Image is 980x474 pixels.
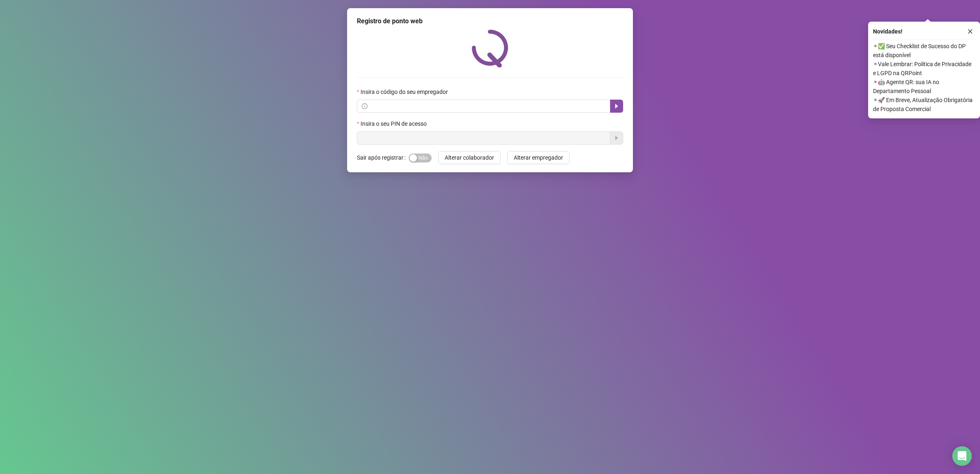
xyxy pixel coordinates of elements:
span: ⚬ ✅ Seu Checklist de Sucesso do DP está disponível [873,42,975,60]
label: Sair após registrar [357,151,409,164]
div: Open Intercom Messenger [952,446,972,466]
span: caret-right [613,103,620,109]
img: QRPoint [472,29,508,67]
span: ⚬ Vale Lembrar: Política de Privacidade e LGPD na QRPoint [873,60,975,78]
label: Insira o seu PIN de acesso [357,119,432,128]
label: Insira o código do seu empregador [357,87,453,96]
span: Alterar colaborador [445,153,494,162]
span: ⚬ 🤖 Agente QR: sua IA no Departamento Pessoal [873,78,975,96]
button: Alterar colaborador [438,151,501,164]
span: Alterar empregador [514,153,563,162]
span: ⚬ 🚀 Em Breve, Atualização Obrigatória de Proposta Comercial [873,96,975,113]
span: info-circle [362,103,367,109]
span: Novidades ! [873,27,902,36]
div: Registro de ponto web [357,16,623,26]
span: close [967,29,973,34]
button: Alterar empregador [507,151,570,164]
